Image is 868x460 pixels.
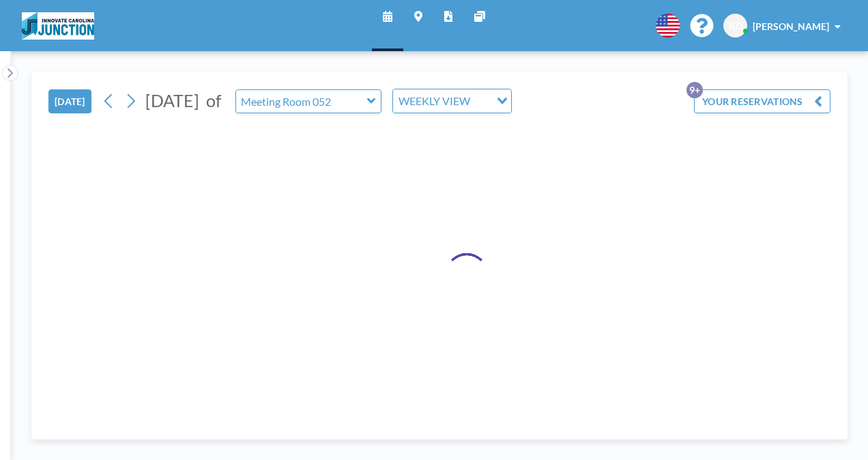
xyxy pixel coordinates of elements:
div: Search for option [393,89,511,113]
img: organization-logo [22,12,94,40]
input: Meeting Room 052 [236,90,367,113]
span: [PERSON_NAME] [753,20,829,32]
span: WEEKLY VIEW [396,92,473,110]
button: YOUR RESERVATIONS9+ [694,89,830,113]
button: [DATE] [48,89,91,113]
p: 9+ [686,82,703,98]
span: of [206,90,221,111]
input: Search for option [474,92,489,110]
span: KD [729,20,742,32]
span: [DATE] [145,90,199,111]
